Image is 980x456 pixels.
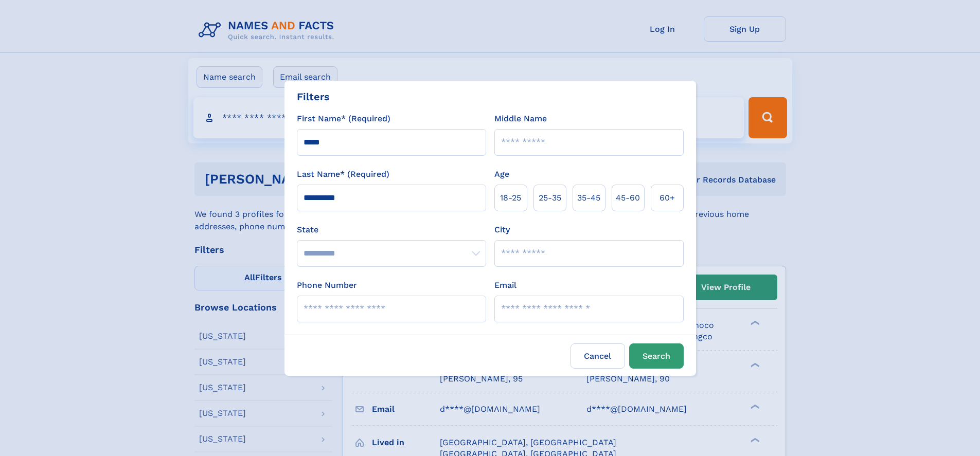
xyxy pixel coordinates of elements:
[494,224,510,236] label: City
[571,343,625,369] label: Cancel
[297,89,330,104] div: Filters
[297,279,357,291] label: Phone Number
[494,168,509,180] label: Age
[577,192,600,204] span: 35‑45
[297,168,389,180] label: Last Name* (Required)
[297,113,390,125] label: First Name* (Required)
[494,113,547,125] label: Middle Name
[297,224,486,236] label: State
[539,192,561,204] span: 25‑35
[500,192,521,204] span: 18‑25
[629,343,684,369] button: Search
[616,192,640,204] span: 45‑60
[660,192,675,204] span: 60+
[494,279,516,291] label: Email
